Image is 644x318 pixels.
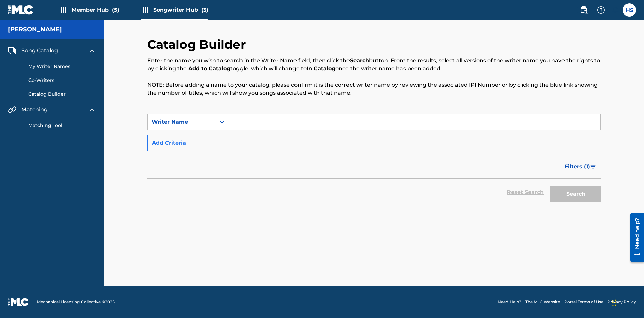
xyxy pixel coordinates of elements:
img: Top Rightsholders [141,6,149,14]
span: Member Hub [72,6,119,14]
iframe: Chat Widget [610,286,644,318]
img: Top Rightsholders [60,6,68,14]
p: Enter the name you wish to search in the Writer Name field, then click the button. From the resul... [147,57,601,73]
a: Privacy Policy [607,299,636,305]
div: Help [594,3,608,17]
h5: Lorna Singerton [8,25,62,33]
a: My Writer Names [28,63,96,70]
img: MLC Logo [8,5,34,15]
a: Need Help? [498,299,521,305]
img: logo [8,298,29,306]
span: (5) [112,7,119,13]
img: expand [88,47,96,55]
img: Song Catalog [8,47,16,55]
a: Song CatalogSong Catalog [8,47,58,55]
a: The MLC Website [525,299,560,305]
span: Song Catalog [21,47,58,55]
img: filter [590,165,596,169]
a: Portal Terms of Use [564,299,603,305]
div: Writer Name [152,118,212,126]
a: Co-Writers [28,77,96,84]
span: Filters ( 1 ) [565,163,590,171]
div: User Menu [623,3,636,17]
div: Notifications [612,7,619,13]
a: Catalog Builder [28,91,96,98]
span: Mechanical Licensing Collective © 2025 [37,299,115,305]
p: NOTE: Before adding a name to your catalog, please confirm it is the correct writer name by revie... [147,81,601,97]
iframe: Resource Center [625,210,644,265]
img: Matching [8,106,16,114]
button: Filters (1) [560,158,601,175]
img: search [580,6,588,14]
div: Drag [612,293,616,313]
strong: In Catalog [307,65,335,72]
img: 9d2ae6d4665cec9f34b9.svg [215,139,223,147]
form: Search Form [147,114,601,206]
a: Matching Tool [28,122,96,129]
button: Add Criteria [147,135,228,151]
strong: Add to Catalog [188,65,230,72]
strong: Search [350,57,369,64]
img: help [597,6,605,14]
a: Public Search [577,3,590,17]
span: Matching [21,106,48,114]
h2: Catalog Builder [147,37,249,52]
span: Songwriter Hub [153,6,208,14]
span: (3) [201,7,208,13]
img: expand [88,106,96,114]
